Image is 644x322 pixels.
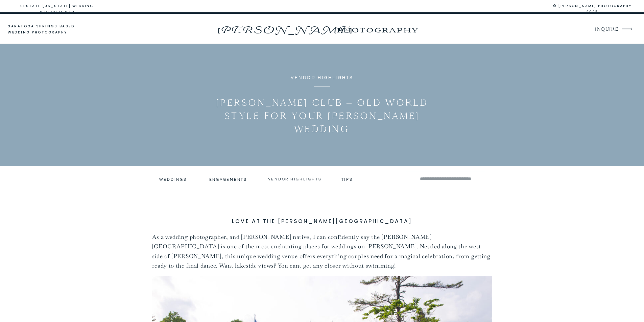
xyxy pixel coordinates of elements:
[152,232,492,271] p: As a wedding photographer, and [PERSON_NAME] native, I can confidently say the [PERSON_NAME][GEOG...
[209,177,249,182] a: engagements
[127,3,166,9] p: This site is not a part of the Facebook™ website or Facebook™ Inc. Additionally, this site is NOT...
[159,177,186,182] a: Weddings
[375,3,399,9] a: Blog
[216,22,353,33] a: [PERSON_NAME]
[332,3,361,9] a: portfolio
[2,3,112,9] p: upstate [US_STATE] wedding photographer
[595,25,618,34] a: INQUIRE
[323,20,431,39] a: photography
[268,177,322,181] a: vendor highlights
[245,3,260,9] a: about
[203,96,441,135] h1: [PERSON_NAME] Club – Old World Style for your [PERSON_NAME] Wedding
[341,177,354,180] a: tips
[207,3,225,9] a: home
[548,3,637,9] p: © [PERSON_NAME] photography 2025
[461,3,518,9] a: See our Privacy Policy
[152,217,492,226] h3: Love at The [PERSON_NAME][GEOGRAPHIC_DATA]
[516,3,527,9] p: This site is not a part of the Facebook™ website or Facebook™ Inc. Additionally, this site is NOT...
[413,3,437,9] a: inquire
[291,75,353,80] a: Vendor Highlights
[8,23,87,36] a: saratoga springs based wedding photography
[282,3,309,9] a: experience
